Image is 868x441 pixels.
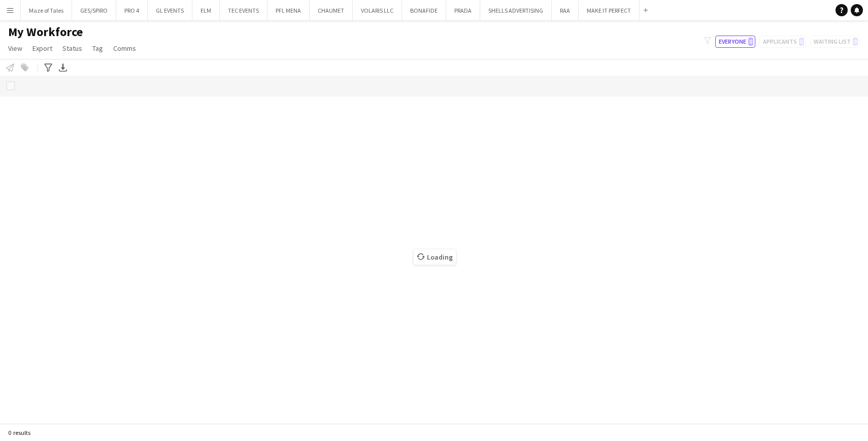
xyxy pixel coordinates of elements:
span: Status [62,44,82,53]
span: Tag [92,44,103,53]
button: RAA [552,1,579,20]
a: Status [58,42,86,55]
button: PRADA [446,1,480,20]
button: TEC EVENTS [220,1,268,20]
button: ELM [192,1,220,20]
a: View [4,42,26,55]
span: Export [32,44,52,53]
app-action-btn: Advanced filters [42,61,54,74]
button: CHAUMET [310,1,353,20]
button: Maze of Tales [21,1,72,20]
span: Comms [113,44,136,53]
button: SHELLS ADVERTISING [480,1,552,20]
button: PFL MENA [268,1,310,20]
button: GES/SPIRO [72,1,116,20]
span: 0 [748,38,753,46]
a: Tag [88,42,107,55]
a: Export [28,42,56,55]
span: View [8,44,22,53]
button: GL EVENTS [148,1,192,20]
span: Loading [414,249,456,265]
app-action-btn: Export XLSX [57,61,69,74]
span: My Workforce [8,24,83,40]
button: BONAFIDE [402,1,446,20]
button: MAKE IT PERFECT [579,1,640,20]
button: Everyone0 [715,36,755,48]
button: VOLARIS LLC [353,1,402,20]
button: PRO 4 [116,1,148,20]
a: Comms [109,42,140,55]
